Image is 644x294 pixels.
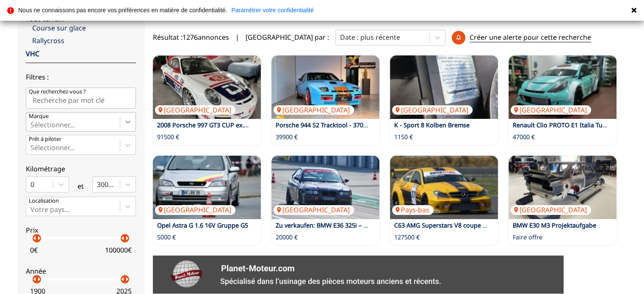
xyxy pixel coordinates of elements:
img: K - Sport 8 Kolben Bremse [390,55,498,119]
img: Porsche 944 S2 Tracktool - 370PS Einzellstück - 2.0TFSI [271,55,379,119]
p: [GEOGRAPHIC_DATA] [274,205,354,214]
p: Créer une alerte pour cette recherche [470,33,591,42]
p: 47000 € [513,133,535,141]
a: Paramétrer votre confidentialité [231,7,314,13]
p: arrow_right [122,233,132,243]
a: 2008 Porsche 997 GT3 CUP ex.GIUDICI[GEOGRAPHIC_DATA] [153,55,261,119]
p: [GEOGRAPHIC_DATA] [511,105,591,115]
p: Que recherchez-vous ? [29,88,86,96]
a: 2008 Porsche 997 GT3 CUP ex.GIUDICI [157,121,268,129]
span: Résultat : 1276 annonces [153,33,229,42]
a: C63 AMG Superstars V8 coupe 1 von 1 [394,221,503,229]
img: C63 AMG Superstars V8 coupe 1 von 1 [390,156,498,219]
a: Porsche 944 S2 Tracktool - 370PS Einzellstück - 2.0TFSI [276,121,432,129]
img: 2008 Porsche 997 GT3 CUP ex.GIUDICI [153,55,261,119]
p: 5000 € [157,233,176,242]
span: | [235,33,239,42]
p: Marque [29,113,49,120]
p: [GEOGRAPHIC_DATA] [274,105,354,115]
p: arrow_left [118,274,128,284]
p: [GEOGRAPHIC_DATA] [511,205,591,214]
a: Rallycross [32,36,136,45]
a: Renault Clio PROTO E1 Italia Turbo 420hp [513,121,632,129]
p: [GEOGRAPHIC_DATA] par : [246,33,329,42]
input: MarqueSélectionner... [30,121,32,129]
p: [GEOGRAPHIC_DATA] [155,205,235,214]
p: [GEOGRAPHIC_DATA] [155,105,235,115]
p: Localisation [29,197,59,205]
a: K - Sport 8 Kolben Bremse [394,121,470,129]
p: 91500 € [157,133,179,141]
p: arrow_right [34,233,44,243]
p: 39900 € [276,133,298,141]
img: BMW E30 M3 Projektaufgabe [509,156,616,219]
input: 300000 [97,181,99,188]
p: Nous ne connaissons pas encore vos préférences en matière de confidentialité. [18,7,227,13]
a: Renault Clio PROTO E1 Italia Turbo 420hp[GEOGRAPHIC_DATA] [509,55,616,119]
p: arrow_right [34,274,44,284]
img: Renault Clio PROTO E1 Italia Turbo 420hp [509,55,616,119]
p: Année [26,267,136,276]
a: C63 AMG Superstars V8 coupe 1 von 1Pays-bas [390,156,498,219]
p: Kilométrage [26,164,136,173]
a: VHC [26,49,39,58]
p: 1150 € [394,133,413,141]
p: Filtres : [26,72,136,82]
p: 20000 € [276,233,298,242]
input: Prêt à piloterSélectionner... [30,144,32,151]
a: BMW E30 M3 Projektaufgabe[GEOGRAPHIC_DATA] [509,156,616,219]
p: 100000 € [105,245,132,255]
p: arrow_right [122,274,132,284]
a: K - Sport 8 Kolben Bremse[GEOGRAPHIC_DATA] [390,55,498,119]
p: Pays-bas [392,205,434,214]
p: Prix [26,225,136,235]
a: Zu verkaufen: BMW E36 325i – Rennfahrzeug [276,221,404,229]
p: 127500 € [394,233,420,242]
p: arrow_left [30,233,40,243]
a: Course sur glace [32,23,136,33]
img: Opel Astra G 1.6 16V Gruppe G5 [153,156,261,219]
p: 0 € [30,245,38,255]
input: Que recherchez-vous ? [26,88,136,109]
p: arrow_left [118,233,128,243]
a: Opel Astra G 1.6 16V Gruppe G5 [157,221,248,229]
p: arrow_left [30,274,40,284]
p: [GEOGRAPHIC_DATA] [392,105,473,115]
a: Porsche 944 S2 Tracktool - 370PS Einzellstück - 2.0TFSI[GEOGRAPHIC_DATA] [271,55,379,119]
p: Faire offre [513,233,542,242]
input: 0 [30,181,32,188]
input: Votre pays... [30,206,32,213]
a: Opel Astra G 1.6 16V Gruppe G5[GEOGRAPHIC_DATA] [153,156,261,219]
img: Zu verkaufen: BMW E36 325i – Rennfahrzeug [271,156,379,219]
p: Prêt à piloter [29,135,61,143]
a: Tout-terrain [26,14,64,23]
a: BMW E30 M3 Projektaufgabe [513,221,596,229]
p: et [77,181,84,191]
a: Zu verkaufen: BMW E36 325i – Rennfahrzeug[GEOGRAPHIC_DATA] [271,156,379,219]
